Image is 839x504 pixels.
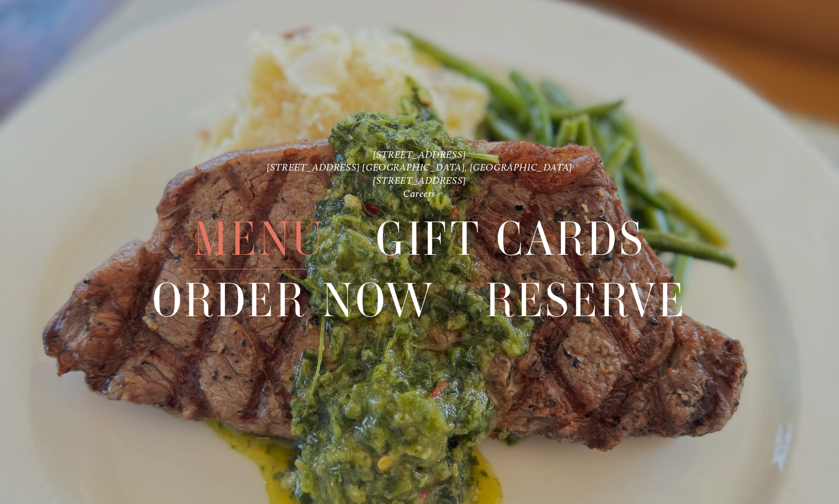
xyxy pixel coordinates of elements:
[152,270,435,330] a: Order Now
[376,209,645,269] a: Gift Cards
[373,174,466,186] a: [STREET_ADDRESS]
[373,148,466,160] a: [STREET_ADDRESS]
[267,161,572,173] a: [STREET_ADDRESS] [GEOGRAPHIC_DATA], [GEOGRAPHIC_DATA]
[486,270,687,330] a: Reserve
[193,209,326,269] a: Menu
[403,187,436,199] a: Careers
